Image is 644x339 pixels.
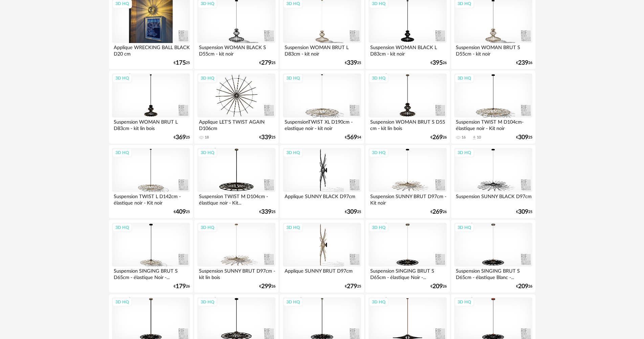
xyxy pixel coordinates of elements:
[369,43,446,57] div: Suspension WOMAN BLACK L D83cm - kit noir
[261,210,271,214] span: 339
[283,74,303,83] div: 3D HQ
[198,148,217,157] div: 3D HQ
[174,284,190,289] div: € 26
[454,223,474,232] div: 3D HQ
[454,74,474,83] div: 3D HQ
[261,284,271,289] span: 299
[518,61,528,65] span: 239
[432,210,443,214] span: 269
[454,192,532,206] div: Suspension SUNNY BLACK D97cm
[112,192,190,206] div: Suspension TWIST L D142cm - élastique noir - Kit noir
[477,135,481,140] div: 10
[280,70,364,144] a: 3D HQ SuspensionTWIST XL D190cm - elastique noir - kit noir €56954
[516,210,532,214] div: € 25
[451,70,535,144] a: 3D HQ Suspension TWIST M D104cm- élastique noir - Kit noir 16 Download icon 10 €30925
[283,223,303,232] div: 3D HQ
[112,267,190,280] div: Suspension SINGING BRUT S D65cm - élastique Noir -...
[454,267,532,280] div: Suspension SINGING BRUT S D65cm - élastique Blanc -...
[283,43,361,57] div: Suspension WOMAN BRUT L D83cm - kit noir
[365,220,449,293] a: 3D HQ Suspension SINGING BRUT S D65cm - élastique Noir -... €20926
[198,298,217,306] div: 3D HQ
[345,210,361,214] div: € 25
[454,118,532,131] div: Suspension TWIST M D104cm- élastique noir - Kit noir
[174,135,190,140] div: € 25
[198,223,217,232] div: 3D HQ
[194,70,278,144] a: 3D HQ Applique LET'S TWIST AGAIN D106cm 18 €33925
[430,284,447,289] div: € 26
[280,220,364,293] a: 3D HQ Applique SUNNY BRUT D97cm €27925
[261,135,271,140] span: 339
[365,145,449,218] a: 3D HQ Suspension SUNNY BRUT D97cm - Kit noir €26926
[430,61,447,65] div: € 26
[518,135,528,140] span: 309
[112,43,190,57] div: Applique WRECKING BALL BLACK D20 cm
[432,284,443,289] span: 209
[454,298,474,306] div: 3D HQ
[369,74,388,83] div: 3D HQ
[454,43,532,57] div: Suspension WOMAN BRUT S D55cm - kit noir
[345,61,361,65] div: € 25
[198,74,217,83] div: 3D HQ
[347,135,357,140] span: 569
[283,148,303,157] div: 3D HQ
[197,118,275,131] div: Applique LET'S TWIST AGAIN D106cm
[109,70,193,144] a: 3D HQ Suspension WOMAN BRUT L D83cm - kit lin bois €36925
[347,284,357,289] span: 279
[516,284,532,289] div: € 26
[112,298,132,306] div: 3D HQ
[283,267,361,280] div: Applique SUNNY BRUT D97cm
[454,148,474,157] div: 3D HQ
[109,145,193,218] a: 3D HQ Suspension TWIST L D142cm - élastique noir - Kit noir €40925
[112,148,132,157] div: 3D HQ
[197,192,275,206] div: Suspension TWIST M D104cm - élastique noir - Kit...
[174,210,190,214] div: € 25
[176,210,186,214] span: 409
[369,223,388,232] div: 3D HQ
[112,118,190,131] div: Suspension WOMAN BRUT L D83cm - kit lin bois
[345,135,361,140] div: € 54
[259,135,275,140] div: € 25
[369,192,446,206] div: Suspension SUNNY BRUT D97cm - Kit noir
[516,135,532,140] div: € 25
[365,70,449,144] a: 3D HQ Suspension WOMAN BRUT S D55 cm - kit lin bois €26926
[197,267,275,280] div: Suspension SUNNY BRUT D97cm - kit lin bois
[451,145,535,218] a: 3D HQ Suspension SUNNY BLACK D97cm €30925
[369,118,446,131] div: Suspension WOMAN BRUT S D55 cm - kit lin bois
[176,284,186,289] span: 179
[280,145,364,218] a: 3D HQ Applique SUNNY BLACK D97cm €30925
[347,210,357,214] span: 309
[283,118,361,131] div: SuspensionTWIST XL D190cm - elastique noir - kit noir
[369,298,388,306] div: 3D HQ
[259,61,275,65] div: € 25
[432,61,443,65] span: 395
[432,135,443,140] span: 269
[176,135,186,140] span: 369
[472,135,477,140] span: Download icon
[451,220,535,293] a: 3D HQ Suspension SINGING BRUT S D65cm - élastique Blanc -... €20926
[345,284,361,289] div: € 25
[197,43,275,57] div: Suspension WOMAN BLACK S D55cm - kit noir
[518,210,528,214] span: 309
[205,135,209,140] div: 18
[259,210,275,214] div: € 25
[516,61,532,65] div: € 26
[112,223,132,232] div: 3D HQ
[430,210,447,214] div: € 26
[194,220,278,293] a: 3D HQ Suspension SUNNY BRUT D97cm - kit lin bois €29926
[112,74,132,83] div: 3D HQ
[109,220,193,293] a: 3D HQ Suspension SINGING BRUT S D65cm - élastique Noir -... €17926
[176,61,186,65] span: 175
[369,267,446,280] div: Suspension SINGING BRUT S D65cm - élastique Noir -...
[347,61,357,65] span: 339
[518,284,528,289] span: 209
[261,61,271,65] span: 279
[259,284,275,289] div: € 26
[369,148,388,157] div: 3D HQ
[462,135,466,140] div: 16
[283,192,361,206] div: Applique SUNNY BLACK D97cm
[430,135,447,140] div: € 26
[283,298,303,306] div: 3D HQ
[174,61,190,65] div: € 25
[194,145,278,218] a: 3D HQ Suspension TWIST M D104cm - élastique noir - Kit... €33925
